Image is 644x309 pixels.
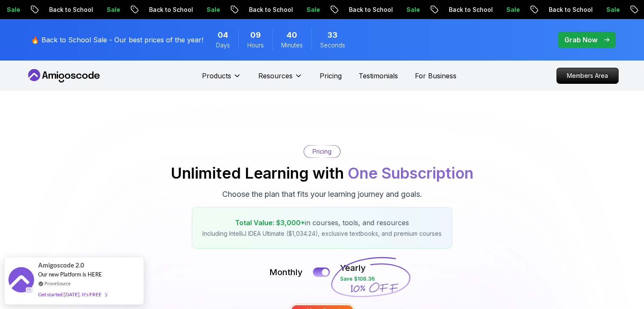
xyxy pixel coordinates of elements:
[42,6,100,14] p: Back to School
[556,68,619,84] a: Members Area
[348,164,473,182] span: One Subscription
[31,35,203,45] p: 🔥 Back to School Sale - Our best prices of the year!
[38,271,102,278] span: Our new Platform is HERE
[258,71,293,81] p: Resources
[415,71,456,81] a: For Business
[258,71,303,88] button: Resources
[8,267,34,295] img: provesource social proof notification image
[100,6,127,14] p: Sale
[542,6,600,14] p: Back to School
[320,41,345,50] span: Seconds
[44,280,71,287] a: ProveSource
[38,290,107,299] div: Get started [DATE]. It's FREE
[171,165,473,182] h2: Unlimited Learning with
[202,218,442,228] p: in courses, tools, and resources
[564,35,597,45] p: Grab Now
[202,229,442,238] p: Including IntelliJ IDEA Ultimate ($1,034.24), exclusive textbooks, and premium courses
[235,218,305,227] span: Total Value: $3,000+
[287,29,297,41] span: 40 Minutes
[600,6,627,14] p: Sale
[327,29,337,41] span: 33 Seconds
[247,41,264,50] span: Hours
[500,6,527,14] p: Sale
[269,266,303,278] p: Monthly
[557,68,618,83] p: Members Area
[281,41,303,50] span: Minutes
[312,147,332,156] p: Pricing
[202,71,241,88] button: Products
[216,41,230,50] span: Days
[200,6,227,14] p: Sale
[242,6,300,14] p: Back to School
[300,6,327,14] p: Sale
[442,6,500,14] p: Back to School
[359,71,398,81] a: Testimonials
[202,71,231,81] p: Products
[142,6,200,14] p: Back to School
[222,188,422,200] p: Choose the plan that fits your learning journey and goals.
[320,71,342,81] a: Pricing
[250,29,261,41] span: 9 Hours
[400,6,427,14] p: Sale
[218,29,228,41] span: 4 Days
[342,6,400,14] p: Back to School
[38,260,84,270] span: Amigoscode 2.0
